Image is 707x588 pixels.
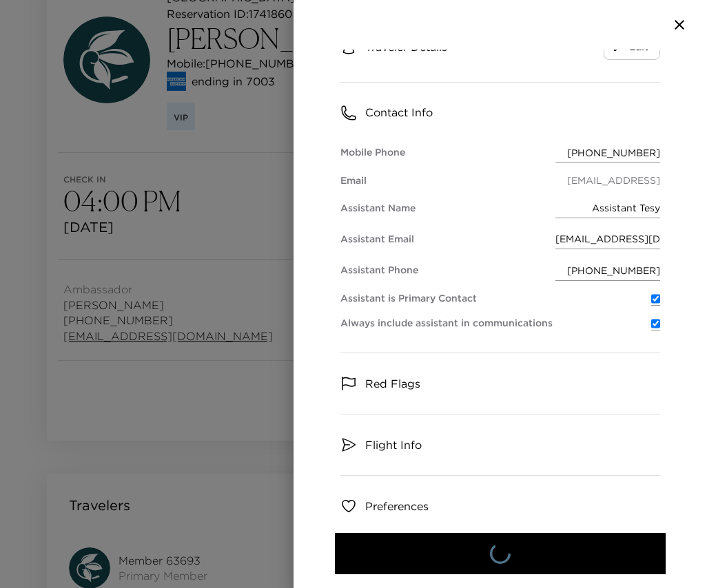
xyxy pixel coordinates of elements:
span: Red Flags [365,376,420,391]
p: Always include assistant in communications [340,317,553,330]
p: Mobile Phone [340,146,405,160]
p: [EMAIL_ADDRESS] [567,174,660,188]
span: Flight Info [365,437,422,452]
p: Assistant is Primary Contact [340,292,477,306]
span: Contact Info [365,105,433,120]
p: Assistant Name [340,202,416,216]
span: Preferences [365,498,429,514]
p: Assistant Email [340,233,414,246]
p: Assistant Phone [340,264,418,277]
p: Email [340,174,367,188]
